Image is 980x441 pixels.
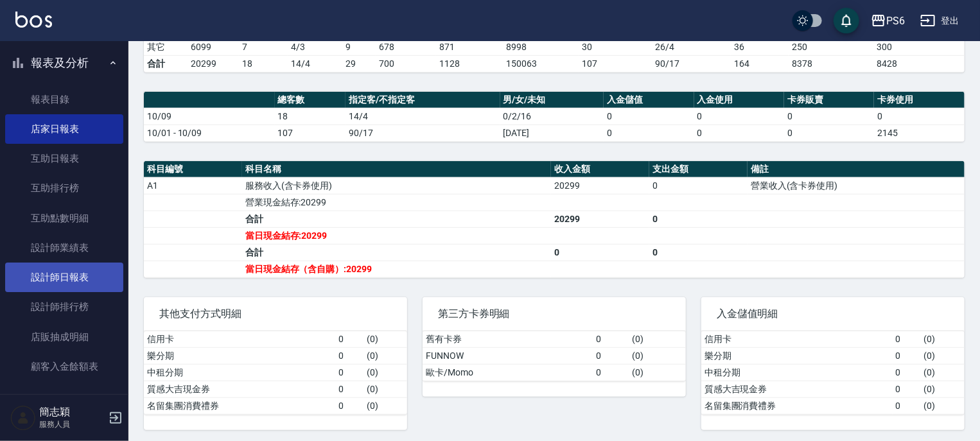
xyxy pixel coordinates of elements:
[5,114,123,144] a: 店家日報表
[551,161,649,178] th: 收入金額
[242,227,551,244] td: 當日現金結存:20299
[5,85,123,114] a: 報表目錄
[242,177,551,194] td: 服務收入(含卡券使用)
[335,397,363,414] td: 0
[629,331,686,348] td: ( 0 )
[5,144,123,173] a: 互助日報表
[731,39,789,55] td: 36
[144,364,335,381] td: 中租分期
[5,292,123,322] a: 設計師排行榜
[701,347,893,364] td: 樂分期
[579,39,652,55] td: 30
[144,161,965,278] table: a dense table
[144,177,242,194] td: A1
[363,331,407,348] td: ( 0 )
[39,419,105,430] p: 服務人員
[866,8,910,34] button: PS6
[579,55,652,72] td: 107
[275,108,346,125] td: 18
[748,161,965,178] th: 備註
[886,13,905,29] div: PS6
[694,108,784,125] td: 0
[144,92,965,142] table: a dense table
[652,39,731,55] td: 26 / 4
[649,211,748,227] td: 0
[717,307,949,320] span: 入金儲值明細
[789,39,873,55] td: 250
[921,347,965,364] td: ( 0 )
[335,381,363,397] td: 0
[649,161,748,178] th: 支出金額
[500,125,604,141] td: [DATE]
[921,381,965,397] td: ( 0 )
[893,397,921,414] td: 0
[239,39,288,55] td: 7
[188,39,239,55] td: 6099
[144,331,335,348] td: 信用卡
[873,55,965,72] td: 8428
[376,39,436,55] td: 678
[593,364,629,381] td: 0
[593,347,629,364] td: 0
[346,125,500,141] td: 90/17
[436,55,503,72] td: 1128
[748,177,965,194] td: 營業收入(含卡券使用)
[144,161,242,178] th: 科目編號
[5,352,123,381] a: 顧客入金餘額表
[346,108,500,125] td: 14/4
[500,92,604,108] th: 男/女/未知
[694,92,784,108] th: 入金使用
[5,386,123,420] button: 客戶管理
[604,108,694,125] td: 0
[784,108,874,125] td: 0
[500,108,604,125] td: 0/2/16
[874,108,965,125] td: 0
[363,347,407,364] td: ( 0 )
[144,397,335,414] td: 名留集團消費禮券
[5,46,123,80] button: 報表及分析
[551,211,649,227] td: 20299
[242,261,551,277] td: 當日現金結存（含自購）:20299
[144,39,188,55] td: 其它
[652,55,731,72] td: 90/17
[144,331,407,415] table: a dense table
[5,233,123,263] a: 設計師業績表
[346,92,500,108] th: 指定客/不指定客
[242,244,551,261] td: 合計
[701,364,893,381] td: 中租分期
[335,364,363,381] td: 0
[288,55,342,72] td: 14/4
[342,55,376,72] td: 29
[649,244,748,261] td: 0
[342,39,376,55] td: 9
[789,55,873,72] td: 8378
[335,331,363,348] td: 0
[239,55,288,72] td: 18
[144,381,335,397] td: 質感大吉現金券
[893,347,921,364] td: 0
[893,331,921,348] td: 0
[893,381,921,397] td: 0
[874,92,965,108] th: 卡券使用
[5,203,123,233] a: 互助點數明細
[423,347,593,364] td: FUNNOW
[874,125,965,141] td: 2145
[893,364,921,381] td: 0
[275,92,346,108] th: 總客數
[694,125,784,141] td: 0
[159,307,392,320] span: 其他支付方式明細
[242,161,551,178] th: 科目名稱
[551,177,649,194] td: 20299
[423,331,686,381] table: a dense table
[629,347,686,364] td: ( 0 )
[423,331,593,348] td: 舊有卡券
[629,364,686,381] td: ( 0 )
[438,307,670,320] span: 第三方卡券明細
[604,125,694,141] td: 0
[701,331,965,415] table: a dense table
[335,347,363,364] td: 0
[144,347,335,364] td: 樂分期
[784,92,874,108] th: 卡券販賣
[701,381,893,397] td: 質感大吉現金券
[784,125,874,141] td: 0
